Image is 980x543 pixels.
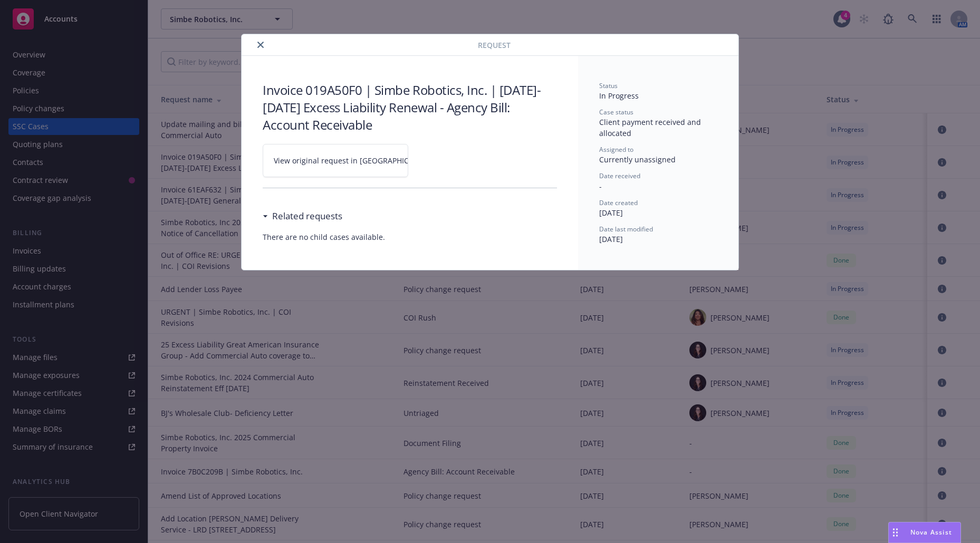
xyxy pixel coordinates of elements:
[599,145,633,154] span: Assigned to
[599,225,653,234] span: Date last modified
[888,522,961,543] button: Nova Assist
[254,38,267,51] button: close
[263,209,342,223] div: Related requests
[263,144,408,177] a: View original request in [GEOGRAPHIC_DATA]
[910,528,952,537] span: Nova Assist
[263,81,557,133] h3: Invoice 019A50F0 | Simbe Robotics, Inc. | [DATE]-[DATE] Excess Liability Renewal - Agency Bill: A...
[599,81,618,90] span: Status
[599,208,623,218] span: [DATE]
[599,198,638,207] span: Date created
[274,155,434,166] span: View original request in [GEOGRAPHIC_DATA]
[889,522,902,542] div: Drag to move
[599,108,633,117] span: Case status
[599,234,623,244] span: [DATE]
[263,231,557,243] span: There are no child cases available.
[272,209,342,223] h3: Related requests
[599,181,602,191] span: -
[599,154,676,164] span: Currently unassigned
[599,117,703,138] span: Client payment received and allocated
[599,91,639,101] span: In Progress
[478,40,511,51] span: Request
[599,171,640,180] span: Date received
